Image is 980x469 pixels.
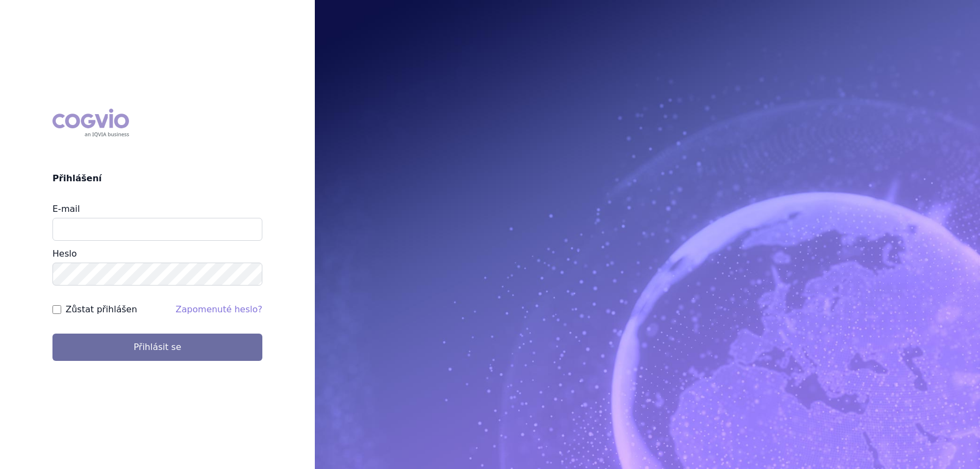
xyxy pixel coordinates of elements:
[66,303,137,316] label: Zůstat přihlášen
[52,172,262,185] h2: Přihlášení
[52,204,80,214] label: E-mail
[52,248,77,259] label: Heslo
[52,334,262,361] button: Přihlásit se
[175,304,262,314] a: Zapomenuté heslo?
[52,109,129,137] div: COGVIO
